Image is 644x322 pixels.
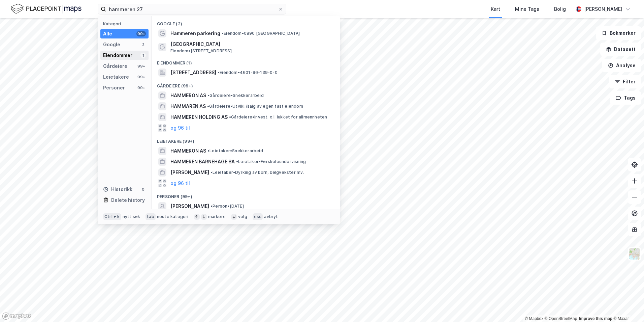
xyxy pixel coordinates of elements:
[136,74,146,80] div: 99+
[211,204,244,209] span: Person • [DATE]
[211,170,213,175] span: •
[170,147,206,155] span: HAMMERON AS
[170,40,332,48] span: [GEOGRAPHIC_DATA]
[610,290,644,322] iframe: Chat Widget
[146,213,156,220] div: tab
[103,21,149,26] div: Kategori
[170,113,228,121] span: HAMMEREN HOLDING AS
[207,148,210,153] span: •
[152,55,340,67] div: Eiendommer (1)
[491,5,500,13] div: Kart
[103,41,120,49] div: Google
[609,75,641,88] button: Filter
[222,31,300,36] span: Eiendom • 0890 [GEOGRAPHIC_DATA]
[11,3,82,15] img: logo.f888ab2527a4732fd821a326f86c7f29.svg
[103,30,112,38] div: Alle
[218,70,220,75] span: •
[140,42,146,47] div: 2
[236,159,306,164] span: Leietaker • Førskoleundervisning
[152,189,340,201] div: Personer (99+)
[236,159,238,164] span: •
[103,51,132,59] div: Eiendommer
[136,63,146,69] div: 99+
[207,93,210,98] span: •
[152,78,340,90] div: Gårdeiere (99+)
[207,93,264,98] span: Gårdeiere • Snekkerarbeid
[525,316,543,321] a: Mapbox
[218,70,278,75] span: Eiendom • 4601-96-139-0-0
[136,31,146,36] div: 99+
[602,59,641,72] button: Analyse
[111,196,145,204] div: Delete history
[596,26,641,40] button: Bokmerker
[140,187,146,192] div: 0
[584,5,622,13] div: [PERSON_NAME]
[264,214,278,219] div: avbryt
[229,114,231,119] span: •
[103,73,129,81] div: Leietakere
[610,91,641,105] button: Tags
[170,202,209,210] span: [PERSON_NAME]
[207,104,209,109] span: •
[170,29,220,37] span: Hammeren parkering
[207,104,303,109] span: Gårdeiere • Utvikl./salg av egen fast eiendom
[106,4,278,14] input: Søk på adresse, matrikkel, gårdeiere, leietakere eller personer
[152,133,340,145] div: Leietakere (99+)
[170,91,206,100] span: HAMMERON AS
[103,62,127,70] div: Gårdeiere
[103,84,125,92] div: Personer
[140,53,146,58] div: 1
[207,148,263,154] span: Leietaker • Snekkerarbeid
[229,114,327,120] span: Gårdeiere • Invest. o.l. lukket for allmennheten
[136,85,146,90] div: 99+
[170,158,235,166] span: HAMMEREN BARNEHAGE SA
[238,214,247,219] div: velg
[579,316,612,321] a: Improve this map
[211,204,213,209] span: •
[628,247,641,260] img: Z
[103,213,121,220] div: Ctrl + k
[600,43,641,56] button: Datasett
[554,5,566,13] div: Bolig
[170,179,190,187] button: og 96 til
[2,312,32,320] a: Mapbox homepage
[170,48,232,54] span: Eiendom • [STREET_ADDRESS]
[170,124,190,132] button: og 96 til
[152,16,340,28] div: Google (2)
[253,213,263,220] div: esc
[515,5,539,13] div: Mine Tags
[123,214,140,219] div: nytt søk
[211,170,304,175] span: Leietaker • Dyrking av korn, belgvekster mv.
[170,102,206,110] span: HAMMAREN AS
[545,316,577,321] a: OpenStreetMap
[170,69,216,77] span: [STREET_ADDRESS]
[208,214,226,219] div: markere
[170,168,209,177] span: [PERSON_NAME]
[157,214,189,219] div: neste kategori
[103,185,132,193] div: Historikk
[222,31,224,36] span: •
